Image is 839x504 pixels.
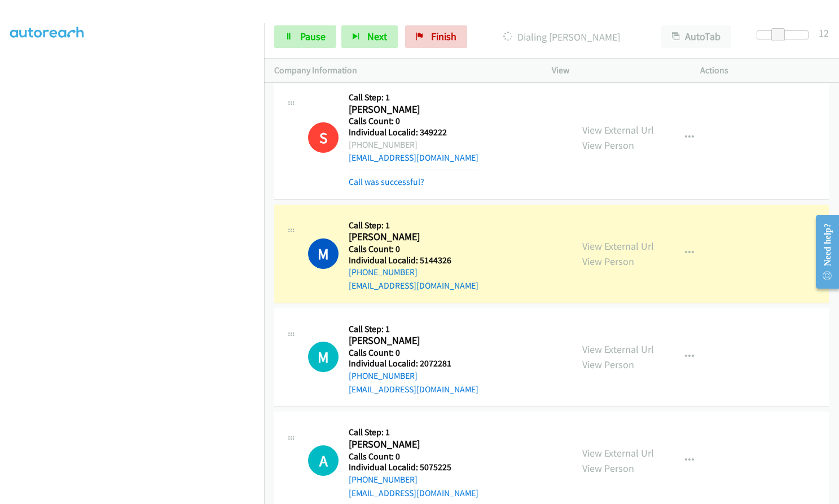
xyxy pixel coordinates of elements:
p: View [552,64,680,77]
a: [EMAIL_ADDRESS][DOMAIN_NAME] [349,384,478,395]
h5: Call Step: 1 [349,427,478,438]
iframe: Resource Center [806,207,839,297]
h1: S [308,122,339,153]
h5: Call Step: 1 [349,92,478,103]
h5: Calls Count: 0 [349,347,478,359]
h5: Individual Localid: 5144326 [349,255,478,266]
h5: Individual Localid: 5075225 [349,462,478,473]
h5: Call Step: 1 [349,324,478,335]
a: View Person [582,139,634,152]
div: [PHONE_NUMBER] [349,138,478,152]
button: AutoTab [661,25,731,48]
a: [PHONE_NUMBER] [349,370,418,381]
h5: Individual Localid: 2072281 [349,358,478,369]
h2: [PERSON_NAME] [349,103,464,116]
a: View External Url [582,343,654,356]
a: View Person [582,255,634,268]
h1: M [308,238,339,269]
h5: Individual Localid: 349222 [349,127,478,138]
a: Call was successful? [349,176,424,187]
a: [EMAIL_ADDRESS][DOMAIN_NAME] [349,280,478,291]
h2: [PERSON_NAME] [349,231,464,244]
a: Pause [274,25,336,48]
h5: Call Step: 1 [349,220,478,231]
a: View Person [582,462,634,475]
p: Dialing [PERSON_NAME] [482,29,641,45]
h5: Calls Count: 0 [349,244,478,255]
a: View Person [582,358,634,371]
h2: [PERSON_NAME] [349,438,464,451]
h2: [PERSON_NAME] [349,334,464,347]
a: View External Url [582,240,654,253]
a: [EMAIL_ADDRESS][DOMAIN_NAME] [349,152,478,163]
p: Company Information [274,64,531,77]
span: Next [367,30,387,43]
a: View External Url [582,446,654,459]
h1: M [308,342,339,372]
h5: Calls Count: 0 [349,451,478,462]
div: 12 [819,25,829,41]
a: [PHONE_NUMBER] [349,474,418,485]
a: View External Url [582,123,654,136]
a: Finish [405,25,467,48]
a: [EMAIL_ADDRESS][DOMAIN_NAME] [349,488,478,498]
h5: Calls Count: 0 [349,116,478,127]
h1: A [308,445,339,476]
a: [PHONE_NUMBER] [349,267,418,277]
div: The call is yet to be attempted [308,342,339,372]
span: Pause [300,30,326,43]
p: Actions [700,64,829,77]
span: Finish [431,30,456,43]
button: Next [341,25,398,48]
